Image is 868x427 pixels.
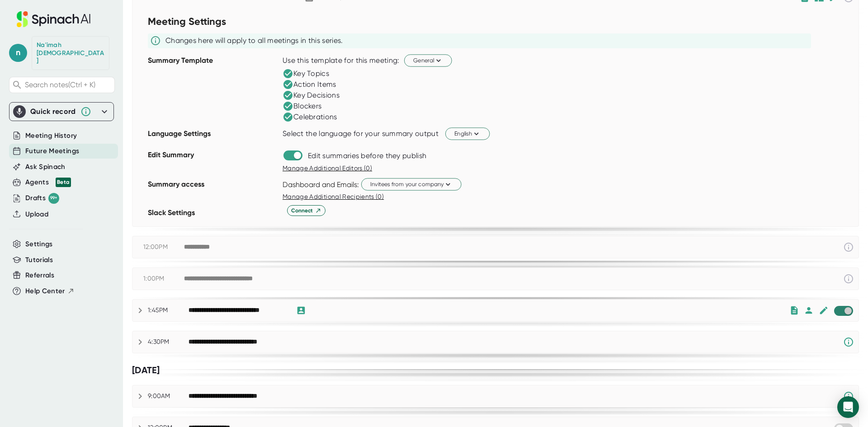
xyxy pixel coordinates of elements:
[370,180,453,188] span: Invitees from your company
[25,80,95,89] span: Search notes (Ctrl + K)
[148,53,278,126] div: Summary Template
[48,193,59,204] div: 99+
[283,164,372,172] span: Manage Additional Editors (0)
[25,193,59,204] div: Drafts
[25,177,71,188] div: Agents
[291,206,321,215] span: Connect
[843,391,854,402] svg: Spinach requires a video conference link.
[165,36,343,45] div: Changes here will apply to all meetings in this series.
[25,239,53,249] button: Settings
[25,270,54,281] button: Referrals
[283,129,439,138] div: Select the language for your summary output
[454,129,481,138] span: English
[25,162,66,172] button: Ask Spinach
[25,286,65,296] span: Help Center
[143,243,184,251] div: 12:00PM
[148,338,189,346] div: 4:30PM
[283,193,384,200] span: Manage Additional Recipients (0)
[148,147,278,177] div: Edit Summary
[25,177,71,188] button: Agents Beta
[283,56,400,65] div: Use this template for this meeting:
[283,79,336,90] div: Action Items
[283,180,359,189] div: Dashboard and Emails:
[837,396,859,418] div: Open Intercom Messenger
[148,177,278,205] div: Summary access
[404,54,452,66] button: General
[25,286,75,296] button: Help Center
[37,41,104,65] div: Na'imah Muhammad
[132,365,859,376] div: [DATE]
[283,101,321,112] div: Blockers
[283,164,372,173] button: Manage Additional Editors (0)
[308,151,426,160] div: Edit summaries before they publish
[30,107,76,116] div: Quick record
[287,205,325,216] button: Connect
[148,306,189,314] div: 1:45PM
[148,126,278,147] div: Language Settings
[143,275,184,283] div: 1:00PM
[283,112,337,122] div: Celebrations
[25,146,79,156] button: Future Meetings
[25,193,59,204] button: Drafts 99+
[843,273,854,284] svg: This event has already passed
[148,205,278,226] div: Slack Settings
[283,192,384,202] button: Manage Additional Recipients (0)
[283,68,329,79] div: Key Topics
[56,178,71,187] div: Beta
[148,392,189,400] div: 9:00AM
[283,90,340,101] div: Key Decisions
[148,12,278,33] div: Meeting Settings
[445,127,490,140] button: English
[25,209,48,220] button: Upload
[13,103,110,121] div: Quick record
[843,337,854,347] svg: Spinach requires a video conference link.
[25,255,53,265] button: Tutorials
[9,44,27,62] span: n
[843,242,854,253] svg: This event has already passed
[413,56,443,65] span: General
[361,178,462,190] button: Invitees from your company
[25,131,77,141] button: Meeting History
